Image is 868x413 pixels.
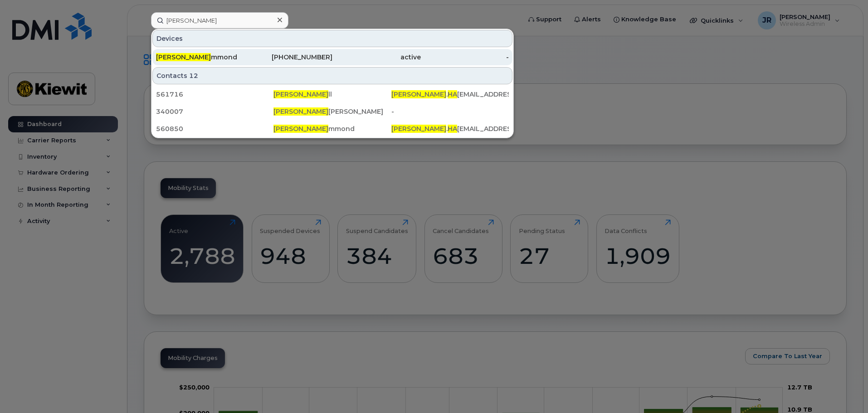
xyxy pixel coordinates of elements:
[152,49,512,65] a: [PERSON_NAME]mmond[PHONE_NUMBER]active-
[152,30,512,47] div: Devices
[156,107,273,116] div: 340007
[448,90,457,98] span: HA
[156,53,211,61] span: [PERSON_NAME]
[156,124,273,133] div: 560850
[189,71,198,80] span: 12
[391,107,509,116] div: -
[273,107,391,116] div: [PERSON_NAME]
[273,90,391,99] div: ll
[156,53,244,62] div: mmond
[273,125,328,133] span: [PERSON_NAME]
[391,90,446,98] span: [PERSON_NAME]
[273,90,328,98] span: [PERSON_NAME]
[152,86,512,102] a: 561716[PERSON_NAME]ll[PERSON_NAME].HA[EMAIL_ADDRESS][PERSON_NAME][DOMAIN_NAME]
[273,107,328,116] span: [PERSON_NAME]
[391,90,509,99] div: . [EMAIL_ADDRESS][PERSON_NAME][DOMAIN_NAME]
[421,53,509,62] div: -
[332,53,421,62] div: active
[244,53,333,62] div: [PHONE_NUMBER]
[152,67,512,84] div: Contacts
[829,374,861,406] iframe: Messenger Launcher
[391,125,446,133] span: [PERSON_NAME]
[273,124,391,133] div: mmond
[152,121,512,137] a: 560850[PERSON_NAME]mmond[PERSON_NAME].HA[EMAIL_ADDRESS][PERSON_NAME][DOMAIN_NAME]
[391,124,509,133] div: . [EMAIL_ADDRESS][PERSON_NAME][DOMAIN_NAME]
[152,103,512,120] a: 340007[PERSON_NAME][PERSON_NAME]-
[448,125,457,133] span: HA
[156,90,273,99] div: 561716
